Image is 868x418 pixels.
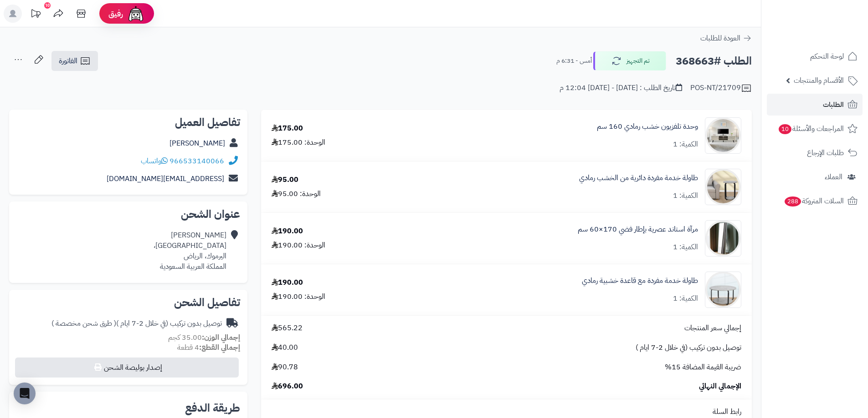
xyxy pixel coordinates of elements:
div: 10 [44,2,51,9]
span: 565.22 [272,323,303,333]
a: وحدة تلفزيون خشب رمادي 160 سم [597,121,698,132]
a: السلات المتروكة288 [767,190,863,212]
h2: الطلب #368663 [676,52,752,71]
div: الكمية: 1 [673,293,698,304]
div: 175.00 [272,123,303,134]
a: واتساب [141,156,168,166]
strong: إجمالي القطع: [199,342,240,353]
img: ai-face.png [127,5,145,23]
span: العودة للطلبات [700,33,740,44]
strong: إجمالي الوزن: [202,332,240,343]
div: الوحدة: 175.00 [272,137,325,148]
div: توصيل بدون تركيب (في خلال 2-7 ايام ) [51,318,222,329]
img: 1753700754-1-90x90.jpg [705,272,741,308]
div: الوحدة: 190.00 [272,240,325,251]
span: 10 [779,124,791,134]
div: تاريخ الطلب : [DATE] - [DATE] 12:04 م [560,83,682,93]
a: الفاتورة [51,51,98,71]
div: الكمية: 1 [673,139,698,150]
div: 190.00 [272,277,303,288]
span: توصيل بدون تركيب (في خلال 2-7 ايام ) [636,342,741,353]
a: 966533140066 [169,156,224,166]
a: المراجعات والأسئلة10 [767,118,863,140]
a: [EMAIL_ADDRESS][DOMAIN_NAME] [107,173,224,184]
h2: تفاصيل العميل [16,117,240,128]
span: الفاتورة [59,55,77,66]
a: [PERSON_NAME] [169,138,225,149]
span: 40.00 [272,342,298,353]
span: الطلبات [823,98,844,111]
small: 4 قطعة [177,342,240,353]
div: 95.00 [272,175,298,185]
img: logo-2.png [806,25,859,44]
div: الكمية: 1 [673,191,698,201]
button: تم التجهيز [593,51,666,71]
a: طاولة خدمة مفردة مع قاعدة خشبية رمادي [582,276,698,286]
span: المراجعات والأسئلة [778,122,844,135]
span: 90.78 [272,362,298,373]
a: طلبات الإرجاع [767,142,863,164]
span: العملاء [825,171,842,183]
img: 1750491079-220601011444-90x90.jpg [705,117,741,154]
span: طلبات الإرجاع [807,146,844,159]
small: 35.00 كجم [168,332,240,343]
span: رفيق [108,8,123,19]
button: إصدار بوليصة الشحن [15,358,239,378]
span: ( طرق شحن مخصصة ) [51,318,116,329]
span: 696.00 [272,381,303,392]
div: 190.00 [272,226,303,237]
div: الوحدة: 190.00 [272,292,325,302]
div: رابط السلة [265,407,748,417]
a: طاولة خدمة مفردة دائرية من الخشب رمادي [579,173,698,183]
span: لوحة التحكم [810,50,844,63]
img: 1753173086-1-90x90.jpg [705,220,741,257]
h2: طريقة الدفع [185,403,240,413]
span: 288 [785,196,801,206]
a: الطلبات [767,94,863,116]
img: 1752990446-1-90x90.jpg [705,169,741,205]
span: ضريبة القيمة المضافة 15% [665,362,741,373]
span: الإجمالي النهائي [699,381,741,392]
a: العملاء [767,166,863,188]
h2: تفاصيل الشحن [16,297,240,308]
div: POS-NT/21709 [690,83,752,94]
a: مرآة استاند عصرية بإطار فضي 170×60 سم [578,224,698,235]
a: العودة للطلبات [700,33,752,44]
span: السلات المتروكة [784,195,844,207]
span: الأقسام والمنتجات [794,74,844,87]
div: [PERSON_NAME] [GEOGRAPHIC_DATA]، اليرموك، الرياض المملكة العربية السعودية [154,230,226,272]
span: إجمالي سعر المنتجات [684,323,741,333]
h2: عنوان الشحن [16,209,240,220]
a: لوحة التحكم [767,45,863,67]
div: الكمية: 1 [673,242,698,252]
div: Open Intercom Messenger [14,383,36,404]
div: الوحدة: 95.00 [272,189,321,199]
a: تحديثات المنصة [24,5,47,25]
small: أمس - 6:31 م [556,56,592,65]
